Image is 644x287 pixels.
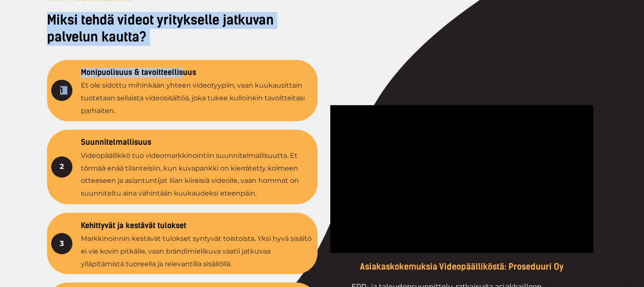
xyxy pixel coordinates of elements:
[51,80,72,101] div: 1
[51,156,72,177] div: 2
[81,68,314,77] h4: Monipuolisuus & tavoitteellisuus
[81,138,314,147] h4: Suunnitelmallisuus
[81,79,314,117] p: Et ole sidottu mihinkään yhteen videotyypiin, vaan kuukausittain tuotetaan sellaista videosisältö...
[47,12,318,46] h2: Miksi tehdä videot yritykselle jatkuvan palvelun kautta?
[81,221,314,230] h4: Kehittyvät ja kestävät tulokset
[330,261,593,271] h5: Asiakaskokemuksia Videopäälliköstä: Proseduuri Oy
[51,233,72,254] div: 3
[330,105,593,253] iframe: vimeo-videosoitin
[81,149,314,200] p: Videopäällikkö tuo videomarkkinointiin suunnitelmallisuutta. Et törmää enää tilanteisiin, kun kuv...
[81,232,314,270] p: Markkinoinnin kestävät tulokset syntyvät toistoista. Yksi hyvä sisältö ei vie kovin pitkälle, vaa...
